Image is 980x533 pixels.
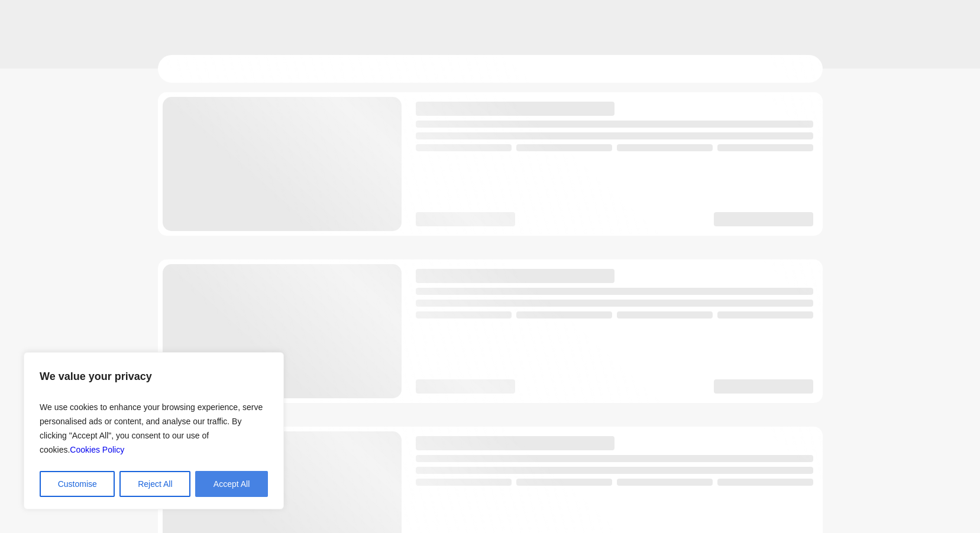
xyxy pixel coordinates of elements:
[40,395,268,461] p: We use cookies to enhance your browsing experience, serve personalised ads or content, and analys...
[119,471,190,497] button: Reject All
[195,471,268,497] button: Accept All
[40,365,268,388] p: We value your privacy
[70,445,124,454] a: Cookies Policy
[24,352,284,509] div: We value your privacy
[40,471,115,497] button: Customise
